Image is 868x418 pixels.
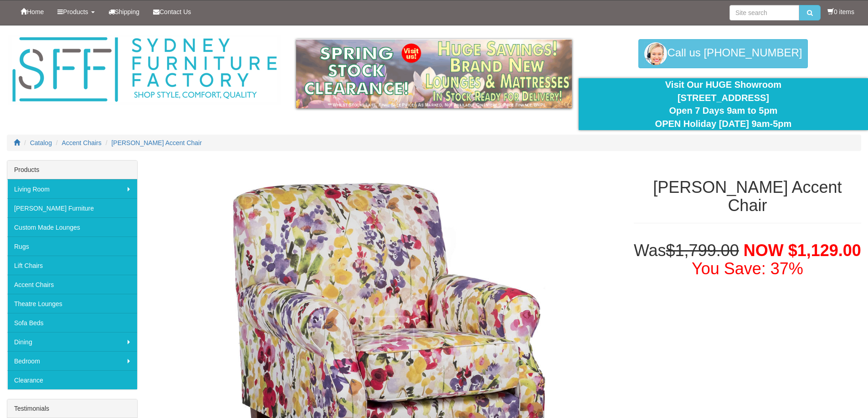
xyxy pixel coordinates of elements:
[7,275,137,294] a: Accent Chairs
[159,8,191,15] span: Contact Us
[111,139,201,146] a: [PERSON_NAME] Accent Chair
[7,256,137,275] a: Lift Chairs
[7,332,137,351] a: Dining
[102,0,147,23] a: Shipping
[14,0,51,23] a: Home
[63,8,88,15] span: Products
[7,237,137,256] a: Rugs
[744,241,861,260] span: NOW $1,129.00
[666,241,739,260] del: $1,799.00
[586,78,861,130] div: Visit Our HUGE Showroom [STREET_ADDRESS] Open 7 Days 9am to 5pm OPEN Holiday [DATE] 9am-5pm
[7,179,137,198] a: Living Room
[7,294,137,313] a: Theatre Lounges
[27,8,44,15] span: Home
[7,351,137,370] a: Bedroom
[146,0,198,23] a: Contact Us
[296,39,572,108] img: spring-sale.gif
[7,217,137,237] a: Custom Made Lounges
[8,35,281,105] img: Sydney Furniture Factory
[729,5,799,20] input: Site search
[62,139,102,146] a: Accent Chairs
[115,8,140,15] span: Shipping
[7,399,137,418] div: Testimonials
[634,242,861,277] h1: Was
[51,0,101,23] a: Products
[827,7,854,16] li: 0 items
[7,370,137,389] a: Clearance
[692,259,803,278] font: You Save: 37%
[7,161,137,179] div: Products
[7,313,137,332] a: Sofa Beds
[30,139,52,146] a: Catalog
[634,178,861,214] h1: [PERSON_NAME] Accent Chair
[7,198,137,217] a: [PERSON_NAME] Furniture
